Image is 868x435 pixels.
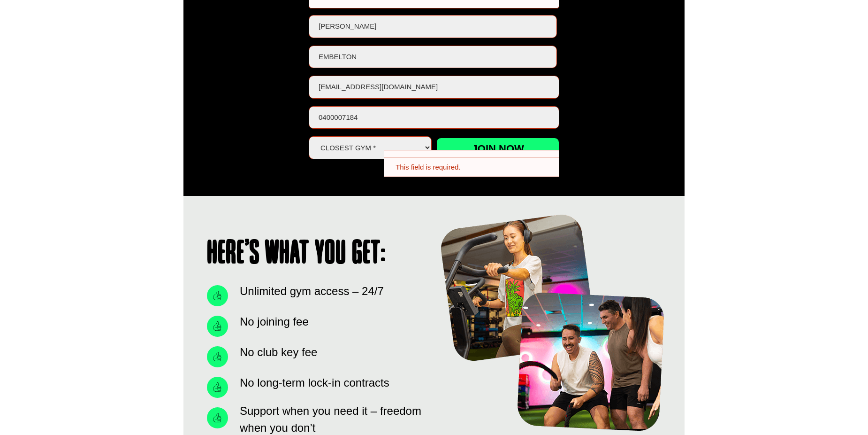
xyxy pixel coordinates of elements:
img: here-is-what-you-get [441,215,664,431]
span: No club key fee [237,344,317,361]
h1: Here’s what you get: [207,238,425,271]
input: Join now [436,138,559,159]
div: This field is required. Please complete the following fields: Last name. [384,150,559,177]
span: Unlimited gym access – 24/7 [237,283,384,300]
input: Last name * [309,46,557,69]
span: No joining fee [237,313,309,330]
span: No long-term lock-in contracts [237,374,389,391]
input: First name * [309,15,557,38]
div: This field is required. [384,157,559,177]
input: Email * [309,76,559,99]
input: Phone * [309,106,559,129]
